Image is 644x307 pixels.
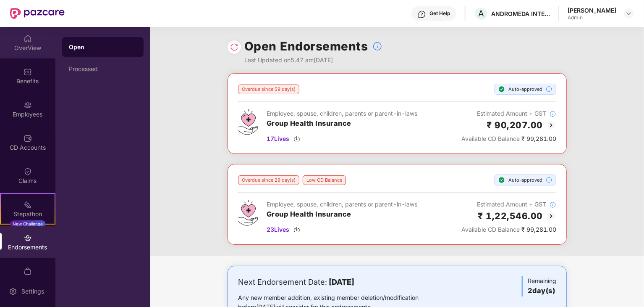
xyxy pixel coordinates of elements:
h3: Group Health Insurance [267,209,417,220]
h2: ₹ 90,207.00 [487,118,543,132]
img: svg+xml;base64,PHN2ZyBpZD0iU3RlcC1Eb25lLTE2eDE2IiB4bWxucz0iaHR0cDovL3d3dy53My5vcmcvMjAwMC9zdmciIH... [498,177,505,183]
div: Last Updated on 5:47 am[DATE] [244,56,382,65]
span: Available CD Balance [461,135,520,142]
div: Open [69,43,137,51]
img: svg+xml;base64,PHN2ZyB4bWxucz0iaHR0cDovL3d3dy53My5vcmcvMjAwMC9zdmciIHdpZHRoPSIyMSIgaGVpZ2h0PSIyMC... [24,201,32,209]
div: Auto-approved [495,175,556,185]
img: New Pazcare Logo [10,8,65,19]
img: svg+xml;base64,PHN2ZyBpZD0iSW5mb18tXzMyeDMyIiBkYXRhLW5hbWU9IkluZm8gLSAzMngzMiIgeG1sbnM9Imh0dHA6Ly... [550,201,556,208]
div: ₹ 99,281.00 [461,225,556,234]
div: Estimated Amount + GST [461,200,556,209]
div: Processed [69,66,137,72]
span: 23 Lives [267,225,289,234]
div: Overdue since 59 day(s) [238,85,299,94]
h1: Open Endorsements [244,37,368,56]
img: svg+xml;base64,PHN2ZyBpZD0iSW5mb18tXzMyeDMyIiBkYXRhLW5hbWU9IkluZm8gLSAzMngzMiIgeG1sbnM9Imh0dHA6Ly... [546,86,552,93]
img: svg+xml;base64,PHN2ZyB4bWxucz0iaHR0cDovL3d3dy53My5vcmcvMjAwMC9zdmciIHdpZHRoPSI0Ny43MTQiIGhlaWdodD... [238,200,258,226]
div: [PERSON_NAME] [568,6,616,14]
div: Admin [568,14,616,21]
h3: 2 day(s) [528,286,556,296]
img: svg+xml;base64,PHN2ZyBpZD0iQ0RfQWNjb3VudHMiIGRhdGEtbmFtZT0iQ0QgQWNjb3VudHMiIHhtbG5zPSJodHRwOi8vd3... [24,134,32,143]
img: svg+xml;base64,PHN2ZyBpZD0iQmFjay0yMHgyMCIgeG1sbnM9Imh0dHA6Ly93d3cudzMub3JnLzIwMDAvc3ZnIiB3aWR0aD... [546,120,556,130]
img: svg+xml;base64,PHN2ZyBpZD0iQmVuZWZpdHMiIHhtbG5zPSJodHRwOi8vd3d3LnczLm9yZy8yMDAwL3N2ZyIgd2lkdGg9Ij... [24,68,32,76]
img: svg+xml;base64,PHN2ZyBpZD0iRW1wbG95ZWVzIiB4bWxucz0iaHR0cDovL3d3dy53My5vcmcvMjAwMC9zdmciIHdpZHRoPS... [24,101,32,109]
div: Estimated Amount + GST [461,109,556,118]
div: Get Help [429,10,450,17]
img: svg+xml;base64,PHN2ZyBpZD0iRG93bmxvYWQtMzJ4MzIiIHhtbG5zPSJodHRwOi8vd3d3LnczLm9yZy8yMDAwL3N2ZyIgd2... [293,135,300,142]
div: Auto-approved [495,84,556,95]
h2: ₹ 1,22,546.00 [478,209,543,223]
img: svg+xml;base64,PHN2ZyBpZD0iSG9tZSIgeG1sbnM9Imh0dHA6Ly93d3cudzMub3JnLzIwMDAvc3ZnIiB3aWR0aD0iMjAiIG... [24,34,32,43]
span: A [479,8,484,19]
div: New Challenge [10,220,45,227]
div: Low CD Balance [303,175,346,185]
div: Overdue since 29 day(s) [238,175,299,185]
div: Employee, spouse, children, parents or parent-in-laws [267,200,417,209]
b: [DATE] [329,278,354,286]
img: svg+xml;base64,PHN2ZyBpZD0iTXlfT3JkZXJzIiBkYXRhLW5hbWU9Ik15IE9yZGVycyIgeG1sbnM9Imh0dHA6Ly93d3cudz... [24,267,32,275]
img: svg+xml;base64,PHN2ZyBpZD0iRHJvcGRvd24tMzJ4MzIiIHhtbG5zPSJodHRwOi8vd3d3LnczLm9yZy8yMDAwL3N2ZyIgd2... [626,10,632,17]
img: svg+xml;base64,PHN2ZyBpZD0iU2V0dGluZy0yMHgyMCIgeG1sbnM9Imh0dHA6Ly93d3cudzMub3JnLzIwMDAvc3ZnIiB3aW... [9,287,17,296]
h3: Group Health Insurance [267,118,417,129]
span: 17 Lives [267,134,289,143]
div: Remaining [522,276,556,296]
div: ₹ 99,281.00 [461,134,556,143]
img: svg+xml;base64,PHN2ZyBpZD0iQmFjay0yMHgyMCIgeG1sbnM9Imh0dHA6Ly93d3cudzMub3JnLzIwMDAvc3ZnIiB3aWR0aD... [546,211,556,221]
div: Stepathon [1,210,55,218]
img: svg+xml;base64,PHN2ZyBpZD0iSW5mb18tXzMyeDMyIiBkYXRhLW5hbWU9IkluZm8gLSAzMngzMiIgeG1sbnM9Imh0dHA6Ly... [550,111,556,117]
img: svg+xml;base64,PHN2ZyBpZD0iSW5mb18tXzMyeDMyIiBkYXRhLW5hbWU9IkluZm8gLSAzMngzMiIgeG1sbnM9Imh0dHA6Ly... [372,41,382,51]
div: Settings [19,287,47,296]
img: svg+xml;base64,PHN2ZyBpZD0iSGVscC0zMngzMiIgeG1sbnM9Imh0dHA6Ly93d3cudzMub3JnLzIwMDAvc3ZnIiB3aWR0aD... [418,10,426,19]
img: svg+xml;base64,PHN2ZyBpZD0iRW5kb3JzZW1lbnRzIiB4bWxucz0iaHR0cDovL3d3dy53My5vcmcvMjAwMC9zdmciIHdpZH... [24,234,32,242]
div: Next Endorsement Date: [238,276,445,288]
img: svg+xml;base64,PHN2ZyB4bWxucz0iaHR0cDovL3d3dy53My5vcmcvMjAwMC9zdmciIHdpZHRoPSI0Ny43MTQiIGhlaWdodD... [238,109,258,135]
span: Available CD Balance [461,226,520,233]
div: Employee, spouse, children, parents or parent-in-laws [267,109,417,118]
img: svg+xml;base64,PHN2ZyBpZD0iRG93bmxvYWQtMzJ4MzIiIHhtbG5zPSJodHRwOi8vd3d3LnczLm9yZy8yMDAwL3N2ZyIgd2... [293,226,300,233]
img: svg+xml;base64,PHN2ZyBpZD0iUmVsb2FkLTMyeDMyIiB4bWxucz0iaHR0cDovL3d3dy53My5vcmcvMjAwMC9zdmciIHdpZH... [230,43,238,51]
div: ANDROMEDA INTELLIGENT TECHNOLOGY SERVICES PRIVATE LIMITED [491,10,550,18]
img: svg+xml;base64,PHN2ZyBpZD0iQ2xhaW0iIHhtbG5zPSJodHRwOi8vd3d3LnczLm9yZy8yMDAwL3N2ZyIgd2lkdGg9IjIwIi... [24,167,32,176]
img: svg+xml;base64,PHN2ZyBpZD0iSW5mb18tXzMyeDMyIiBkYXRhLW5hbWU9IkluZm8gLSAzMngzMiIgeG1sbnM9Imh0dHA6Ly... [546,177,552,183]
img: svg+xml;base64,PHN2ZyBpZD0iU3RlcC1Eb25lLTE2eDE2IiB4bWxucz0iaHR0cDovL3d3dy53My5vcmcvMjAwMC9zdmciIH... [498,86,505,93]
